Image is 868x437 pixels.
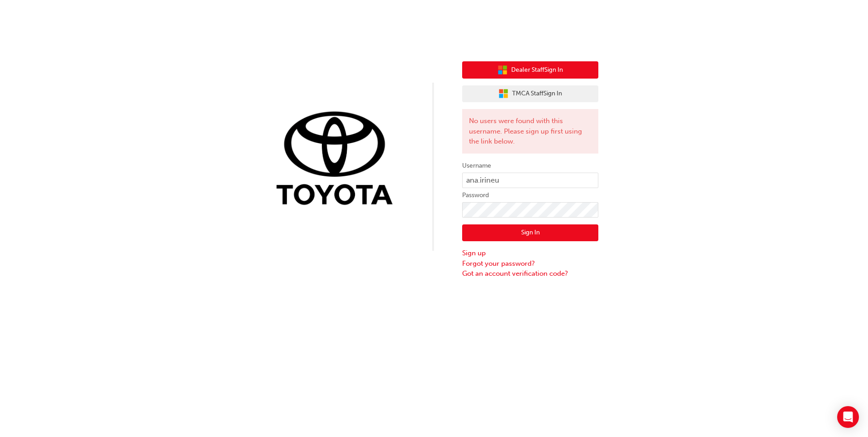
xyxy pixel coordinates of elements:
[511,65,563,75] span: Dealer Staff Sign In
[462,61,598,79] button: Dealer StaffSign In
[462,224,598,242] button: Sign In
[462,190,598,201] label: Password
[462,248,598,258] a: Sign up
[462,258,598,269] a: Forgot your password?
[837,406,859,428] div: Open Intercom Messenger
[270,109,406,210] img: Trak
[462,160,598,171] label: Username
[462,109,598,154] div: No users were found with this username. Please sign up first using the link below.
[462,173,598,188] input: Username
[462,85,598,103] button: TMCA StaffSign In
[512,89,562,99] span: TMCA Staff Sign In
[462,268,598,279] a: Got an account verification code?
